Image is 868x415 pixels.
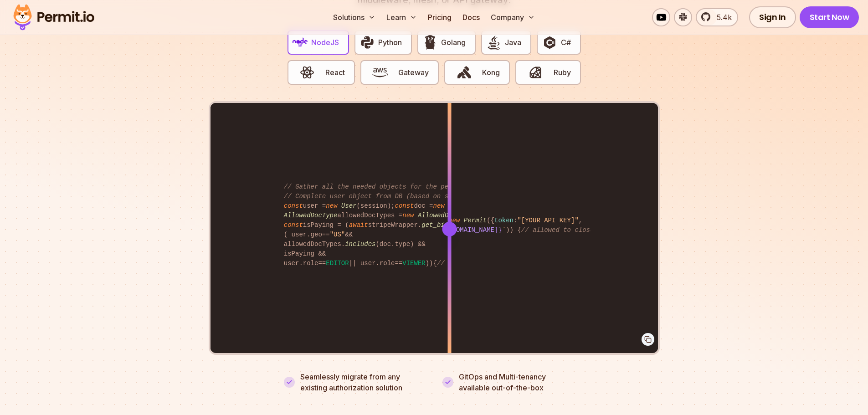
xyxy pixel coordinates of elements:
button: Solutions [329,8,379,26]
span: 5.4k [711,12,732,23]
img: Golang [422,35,438,50]
img: Kong [457,65,472,80]
img: Permit logo [9,2,98,33]
span: includes [345,241,375,248]
span: Golang [441,37,466,48]
span: // allowed to close issue [521,226,617,234]
span: User [341,202,357,210]
span: new [326,202,337,210]
img: React [299,65,315,80]
img: Ruby [528,65,543,80]
span: ${[DOMAIN_NAME]} [441,226,502,234]
span: get_billing_status [421,221,490,229]
span: type [395,241,410,248]
span: AllowedDocType [418,212,472,219]
span: Permit [464,217,487,224]
span: new [448,217,460,224]
span: // allow access [437,260,494,267]
img: Java [486,35,502,50]
img: C# [542,35,557,50]
span: geo [311,231,322,238]
button: Learn [383,8,421,26]
span: C# [561,37,571,48]
span: const [395,202,414,210]
a: 5.4k [696,8,738,26]
span: Kong [482,67,500,78]
a: Sign In [749,6,796,28]
span: Python [378,37,402,48]
span: Java [505,37,521,48]
img: Gateway [372,65,388,80]
span: role [380,260,395,267]
span: NodeJS [311,37,339,48]
img: NodeJS [293,35,308,50]
span: EDITOR [326,260,349,267]
span: new [402,212,414,219]
span: React [325,67,345,78]
span: "[YOUR_API_KEY]" [517,217,578,224]
button: Company [487,8,539,26]
span: const [284,221,303,229]
span: token [494,217,514,224]
img: Python [360,35,375,50]
span: "US" [330,231,345,238]
span: await [349,221,368,229]
span: new [433,202,445,210]
span: // Gather all the needed objects for the permission check [284,183,502,190]
span: VIEWER [402,260,425,267]
a: Docs [459,8,483,26]
a: Start Now [800,6,859,28]
span: Gateway [398,67,429,78]
span: Ruby [554,67,571,78]
span: AllowedDocType [284,212,338,219]
p: GitOps and Multi-tenancy available out-of-the-box [459,371,546,393]
span: role [303,260,318,267]
span: const [284,202,303,210]
span: // Complete user object from DB (based on session object, only 3 DB queries...) [284,193,586,200]
p: Seamlessly migrate from any existing authorization solution [300,371,426,393]
code: user = (session); doc = ( , , session. ); allowedDocTypes = (user. ); isPaying = ( stripeWrapper.... [277,175,591,276]
a: Pricing [424,8,455,26]
span: `doc: ` [421,226,506,234]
